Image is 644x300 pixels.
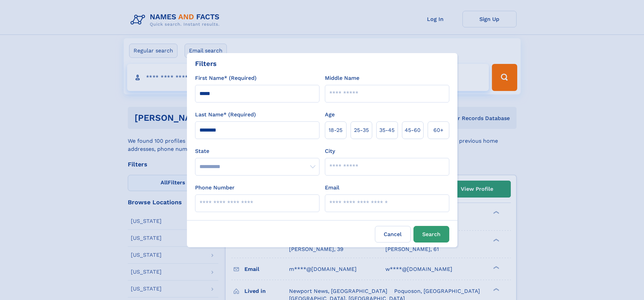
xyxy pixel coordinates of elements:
[195,74,257,82] label: First Name* (Required)
[379,126,395,134] span: 35‑45
[195,111,256,119] label: Last Name* (Required)
[195,59,217,69] div: Filters
[433,126,444,134] span: 60+
[325,74,359,82] label: Middle Name
[195,184,235,192] label: Phone Number
[329,126,342,134] span: 18‑25
[354,126,369,134] span: 25‑35
[325,147,335,155] label: City
[375,226,411,243] label: Cancel
[325,184,339,192] label: Email
[325,111,335,119] label: Age
[195,147,319,155] label: State
[405,126,421,134] span: 45‑60
[413,226,449,243] button: Search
